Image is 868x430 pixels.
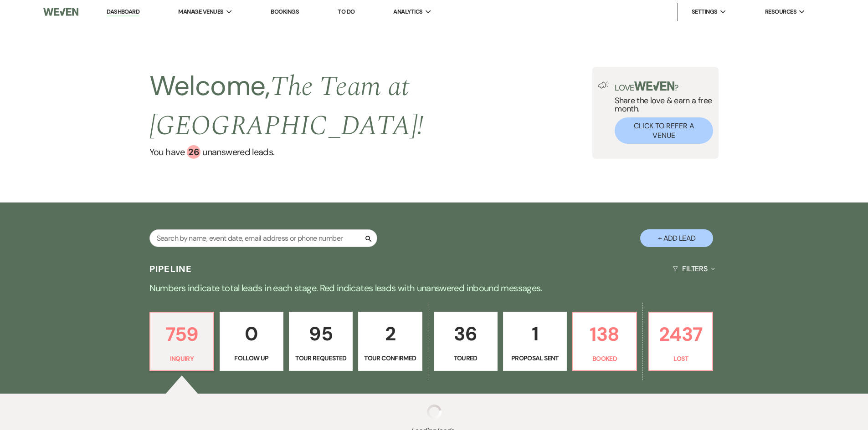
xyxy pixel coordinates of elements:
[609,81,713,144] div: Share the love & earn a free month.
[338,8,354,15] a: To Do
[149,312,214,371] a: 759Inquiry
[364,319,416,349] p: 2
[149,67,592,145] h2: Welcome,
[655,319,707,349] p: 2437
[579,319,631,349] p: 138
[295,319,347,349] p: 95
[358,312,422,371] a: 2Tour Confirmed
[615,117,713,144] button: Click to Refer a Venue
[393,7,422,16] span: Analytics
[149,263,192,275] h3: Pipeline
[226,319,277,349] p: 0
[156,354,208,364] p: Inquiry
[106,281,762,295] p: Numbers indicate total leads in each stage. Red indicates leads with unanswered inbound messages.
[295,353,347,363] p: Tour Requested
[579,354,631,364] p: Booked
[572,312,637,371] a: 138Booked
[289,312,353,371] a: 95Tour Requested
[149,229,377,247] input: Search by name, event date, email address or phone number
[226,353,277,363] p: Follow Up
[440,319,492,349] p: 36
[692,7,718,16] span: Settings
[43,2,78,21] img: Weven Logo
[434,312,498,371] a: 36Toured
[149,145,592,159] a: You have 26 unanswered leads.
[107,8,139,16] a: Dashboard
[598,81,609,89] img: loud-speaker-illustration.svg
[503,312,567,371] a: 1Proposal Sent
[509,319,561,349] p: 1
[187,145,200,159] div: 26
[634,81,675,91] img: weven-logo-green.svg
[271,8,299,15] a: Bookings
[149,66,424,147] span: The Team at [GEOGRAPHIC_DATA] !
[640,229,713,247] button: + Add Lead
[669,257,719,281] button: Filters
[765,7,796,16] span: Resources
[655,354,707,364] p: Lost
[509,353,561,363] p: Proposal Sent
[220,312,283,371] a: 0Follow Up
[648,312,713,371] a: 2437Lost
[364,353,416,363] p: Tour Confirmed
[156,319,208,349] p: 759
[427,405,442,419] img: loading spinner
[615,81,713,92] p: Love ?
[178,7,223,16] span: Manage Venues
[440,353,492,363] p: Toured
